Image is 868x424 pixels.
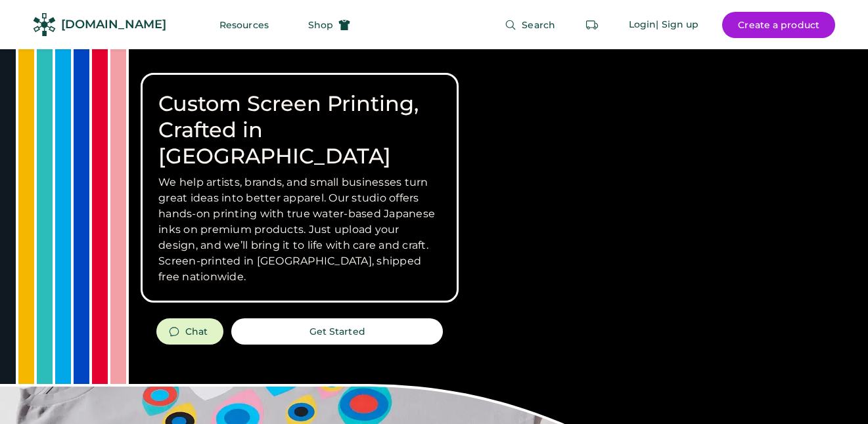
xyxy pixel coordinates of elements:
h3: We help artists, brands, and small businesses turn great ideas into better apparel. Our studio of... [158,175,441,285]
button: Create a product [722,12,835,38]
button: Search [489,12,571,38]
span: Search [522,20,555,30]
h1: Custom Screen Printing, Crafted in [GEOGRAPHIC_DATA] [158,91,441,169]
div: Login [629,18,656,32]
button: Chat [156,318,223,345]
button: Shop [292,12,366,38]
button: Resources [204,12,285,38]
button: Retrieve an order [579,12,605,38]
button: Get Started [231,318,443,345]
span: Shop [308,20,333,30]
img: Rendered Logo - Screens [33,13,56,36]
div: [DOMAIN_NAME] [61,16,166,33]
div: | Sign up [656,18,698,32]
